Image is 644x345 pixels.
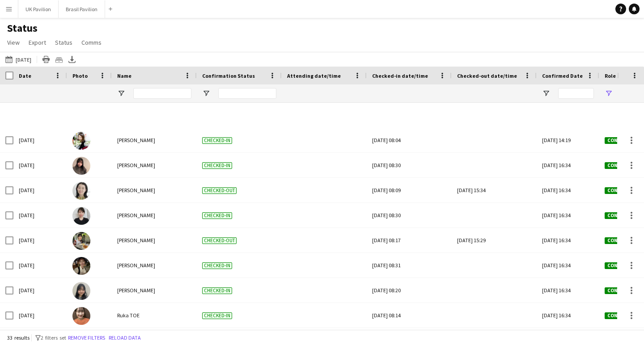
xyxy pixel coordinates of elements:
[78,37,105,48] a: Comms
[72,232,90,250] img: Rui FUKUE
[66,333,107,343] button: Remove filters
[7,38,20,46] span: View
[59,0,105,18] button: Brasil Pavilion
[19,72,31,79] span: Date
[4,54,33,65] button: [DATE]
[4,37,23,48] a: View
[537,178,599,202] div: [DATE] 16:34
[41,54,51,65] app-action-btn: Print
[117,237,155,244] span: [PERSON_NAME]
[117,212,155,219] span: [PERSON_NAME]
[117,89,125,97] button: Open Filter Menu
[29,38,46,46] span: Export
[25,37,50,48] a: Export
[537,228,599,252] div: [DATE] 16:34
[72,257,90,275] img: Naoto FUJITA
[202,212,232,219] span: Checked-in
[372,228,446,252] div: [DATE] 08:17
[107,333,143,343] button: Reload data
[13,178,67,202] div: [DATE]
[372,178,446,202] div: [DATE] 08:09
[72,72,88,79] span: Photo
[202,89,210,97] button: Open Filter Menu
[117,262,155,269] span: [PERSON_NAME]
[605,262,638,269] span: Confirmed
[372,153,446,177] div: [DATE] 08:30
[117,187,155,194] span: [PERSON_NAME]
[372,303,446,328] div: [DATE] 08:14
[605,287,638,294] span: Confirmed
[13,203,67,227] div: [DATE]
[72,207,90,225] img: Akiko ADACHI
[202,312,232,319] span: Checked-in
[605,72,634,79] span: Role Status
[537,303,599,328] div: [DATE] 16:34
[605,137,638,144] span: Confirmed
[67,54,77,65] app-action-btn: Export XLSX
[117,137,155,143] span: [PERSON_NAME]
[202,187,237,194] span: Checked-out
[218,88,276,99] input: Confirmation Status Filter Input
[537,278,599,303] div: [DATE] 16:34
[72,157,90,175] img: Mariko KOGA
[457,178,531,202] div: [DATE] 15:34
[537,203,599,227] div: [DATE] 16:34
[13,253,67,278] div: [DATE]
[537,253,599,278] div: [DATE] 16:34
[605,162,638,169] span: Confirmed
[605,187,638,194] span: Confirmed
[117,312,140,319] span: Ruka TOE
[372,128,446,152] div: [DATE] 08:04
[537,153,599,177] div: [DATE] 16:34
[117,287,155,294] span: [PERSON_NAME]
[558,88,594,99] input: Confirmed Date Filter Input
[72,282,90,300] img: Fumi TAKENAKA
[54,54,64,65] app-action-btn: Crew files as ZIP
[202,237,237,244] span: Checked-out
[372,72,428,79] span: Checked-in date/time
[72,307,90,325] img: Ruka TOE
[287,72,341,79] span: Attending date/time
[13,153,67,177] div: [DATE]
[72,132,90,150] img: Yayoi KONDO
[41,334,66,341] span: 2 filters set
[542,72,583,79] span: Confirmed Date
[605,89,613,97] button: Open Filter Menu
[13,278,67,303] div: [DATE]
[202,162,232,169] span: Checked-in
[202,137,232,144] span: Checked-in
[537,128,599,152] div: [DATE] 14:19
[605,312,638,319] span: Confirmed
[117,162,155,168] span: [PERSON_NAME]
[13,128,67,152] div: [DATE]
[117,72,131,79] span: Name
[13,228,67,252] div: [DATE]
[605,212,638,219] span: Confirmed
[372,278,446,303] div: [DATE] 08:20
[55,38,72,46] span: Status
[202,262,232,269] span: Checked-in
[202,287,232,294] span: Checked-in
[13,303,67,328] div: [DATE]
[457,228,531,252] div: [DATE] 15:29
[51,37,76,48] a: Status
[605,237,638,244] span: Confirmed
[18,0,59,18] button: UK Pavilion
[72,182,90,200] img: Tomoko ARITA
[133,88,191,99] input: Name Filter Input
[372,253,446,278] div: [DATE] 08:31
[202,72,255,79] span: Confirmation Status
[457,72,517,79] span: Checked-out date/time
[542,89,550,97] button: Open Filter Menu
[81,38,102,46] span: Comms
[372,203,446,227] div: [DATE] 08:30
